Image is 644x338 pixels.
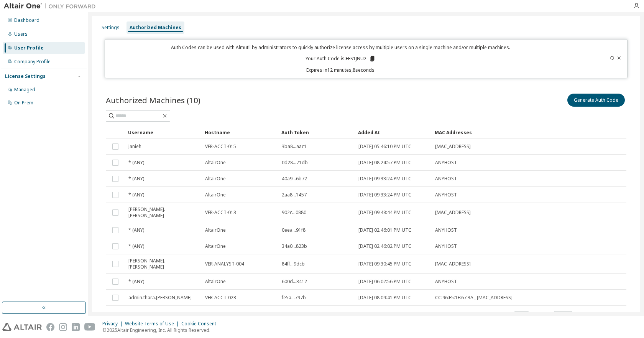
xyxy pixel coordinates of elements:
span: [DATE] 06:02:56 PM UTC [358,279,411,285]
span: 84ff...9dcb [282,261,305,267]
p: Expires in 12 minutes, 8 seconds [110,67,571,73]
span: ANYHOST [435,243,457,249]
img: Altair One [4,2,100,10]
span: [DATE] 02:46:02 PM UTC [358,243,411,249]
span: fe5a...797b [282,295,306,301]
span: AltairOne [205,279,226,285]
img: facebook.svg [46,323,54,331]
div: Username [128,126,199,138]
span: [PERSON_NAME].[PERSON_NAME] [128,258,198,270]
span: * (ANY) [128,227,144,233]
span: VER-ACCT-013 [205,209,236,216]
span: [DATE] 02:46:01 PM UTC [358,227,411,233]
div: License Settings [5,73,46,79]
span: 600d...3412 [282,279,307,285]
div: Cookie Consent [181,321,221,327]
span: [MAC_ADDRESS] [435,143,471,150]
span: [PERSON_NAME].[PERSON_NAME] [128,206,198,219]
div: Website Terms of Use [125,321,181,327]
span: * (ANY) [128,192,144,198]
span: 0d28...71db [282,160,308,166]
span: janieh [128,143,141,150]
span: AltairOne [205,227,226,233]
img: altair_logo.svg [2,323,42,331]
span: * (ANY) [128,243,144,249]
span: Page n. [536,311,572,321]
span: ANYHOST [435,227,457,233]
div: Users [14,31,28,37]
button: Generate Auth Code [567,94,625,107]
span: AltairOne [205,176,226,182]
span: AltairOne [205,243,226,249]
span: VER-ACCT-015 [205,143,236,150]
div: Hostname [205,126,275,138]
span: admin.thara.[PERSON_NAME] [128,295,192,301]
img: instagram.svg [59,323,67,331]
span: 902c...0880 [282,209,306,216]
div: User Profile [14,45,44,51]
span: [DATE] 08:24:57 PM UTC [358,160,411,166]
div: Authorized Machines [130,25,181,31]
span: [MAC_ADDRESS] [435,261,471,267]
div: Privacy [102,321,125,327]
img: youtube.svg [84,323,95,331]
span: * (ANY) [128,279,144,285]
span: [DATE] 09:33:24 PM UTC [358,176,411,182]
div: MAC Addresses [435,126,544,138]
span: VER-ACCT-023 [205,295,236,301]
span: ANYHOST [435,160,457,166]
span: AltairOne [205,160,226,166]
div: Dashboard [14,17,39,23]
div: Settings [102,25,120,31]
span: 34a0...823b [282,243,307,249]
p: © 2025 Altair Engineering, Inc. All Rights Reserved. [102,327,221,333]
span: [DATE] 08:09:41 PM UTC [358,295,411,301]
span: 40a9...6b72 [282,176,307,182]
span: CC:96:E5:1F:67:3A , [MAC_ADDRESS] [435,295,513,301]
div: Added At [358,126,429,138]
span: VER-ANALYST-004 [205,261,244,267]
span: [DATE] 09:30:45 PM UTC [358,261,411,267]
span: 2aa8...1457 [282,192,307,198]
span: 3ba8...aac1 [282,143,307,150]
span: [DATE] 09:33:24 PM UTC [358,192,411,198]
span: [MAC_ADDRESS] [435,209,471,216]
img: linkedin.svg [72,323,80,331]
span: * (ANY) [128,176,144,182]
span: ANYHOST [435,176,457,182]
span: ANYHOST [435,279,457,285]
p: Auth Codes can be used with Almutil by administrators to quickly authorize license access by mult... [110,44,571,51]
div: Managed [14,87,35,93]
span: * (ANY) [128,160,144,166]
span: Items per page [478,311,529,321]
span: AltairOne [205,192,226,198]
div: Auth Token [281,126,352,138]
span: Authorized Machines (10) [106,95,200,106]
p: Your Auth Code is: FES1JNU2 [306,55,376,62]
div: On Prem [14,100,33,106]
span: [DATE] 09:48:44 PM UTC [358,209,411,216]
span: ANYHOST [435,192,457,198]
span: 0eea...91f8 [282,227,306,233]
span: [DATE] 05:46:10 PM UTC [358,143,411,150]
div: Company Profile [14,59,51,65]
